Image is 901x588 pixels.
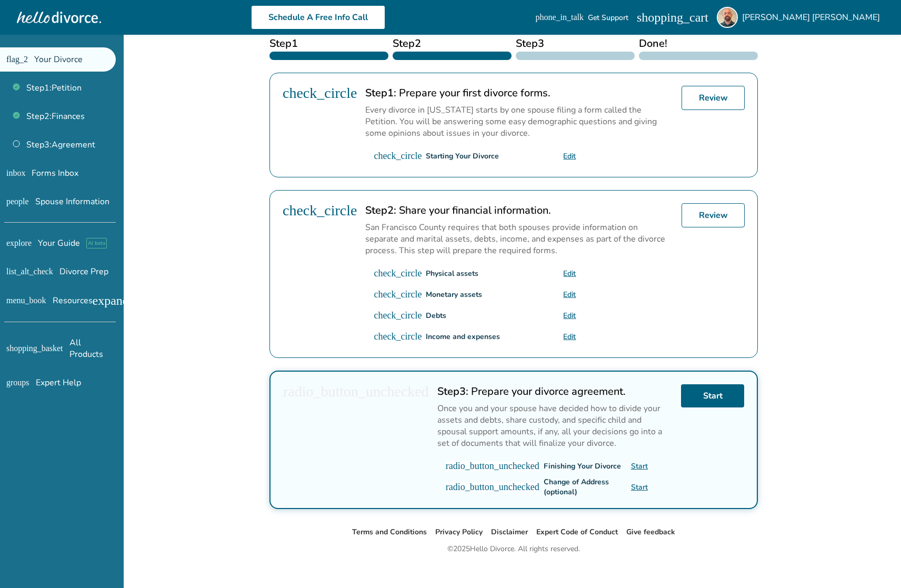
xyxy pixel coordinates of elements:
span: check_circle [374,332,422,341]
span: check_circle [283,203,357,218]
span: [PERSON_NAME] [PERSON_NAME] [742,12,884,23]
p: Once you and your spouse have decided how to divide your assets and debts, share custody, and spe... [437,403,673,449]
h2: Prepare your first divorce forms. [365,86,673,100]
a: phone_in_talkGet Support [535,13,628,23]
span: Step 2 [393,36,512,52]
strong: Step 2 : [365,203,396,217]
span: radio_button_unchecked [446,461,539,471]
div: Debts [426,311,446,321]
a: Edit [563,151,576,161]
a: Edit [563,268,576,278]
a: Terms and Conditions [352,527,427,537]
span: AI beta [86,238,107,248]
span: check_circle [374,311,422,320]
a: Start [631,461,648,471]
span: radio_button_unchecked [283,384,429,399]
a: Edit [563,311,576,321]
strong: Step 1 : [365,86,396,100]
a: Start [631,482,648,492]
a: Review [682,86,745,110]
p: Every divorce in [US_STATE] starts by one spouse filing a form called the Petition. You will be a... [365,104,673,139]
div: Monetary assets [426,290,482,300]
a: Start [681,384,744,407]
span: expand_more [93,294,162,307]
div: Physical assets [426,268,478,278]
div: Change of Address (optional) [544,477,631,497]
h2: Share your financial information. [365,203,673,217]
a: Edit [563,332,576,342]
strong: Step 3 : [437,384,468,398]
li: Disclaimer [491,526,528,539]
li: Give feedback [626,526,675,539]
span: phone_in_talk [535,13,584,22]
div: Starting Your Divorce [426,151,499,161]
span: explore [6,239,32,247]
span: radio_button_unchecked [446,482,539,492]
span: check_circle [283,86,357,101]
a: Expert Code of Conduct [536,527,618,537]
span: check_circle [374,290,422,299]
a: Edit [563,290,576,300]
span: menu_book [6,296,46,305]
div: © 2025 Hello Divorce. All rights reserved. [447,543,580,555]
span: list_alt_check [6,267,53,276]
h2: Prepare your divorce agreement. [437,384,673,398]
a: Review [682,203,745,227]
span: inbox [6,169,25,177]
span: shopping_cart [637,11,708,24]
span: Forms Inbox [32,167,78,179]
span: check_circle [374,151,422,161]
a: Schedule A Free Info Call [251,5,385,29]
span: Get Support [588,13,628,23]
span: flag_2 [6,55,28,64]
span: Done! [639,36,758,52]
iframe: Chat Widget [848,537,901,588]
span: check_circle [374,268,422,278]
span: groups [6,378,29,387]
p: San Francisco County requires that both spouses provide information on separate and marital asset... [365,222,673,256]
span: shopping_basket [6,344,63,353]
span: Resources [6,295,93,306]
span: Step 3 [516,36,635,52]
img: Leigh Beveridge [717,7,738,28]
span: people [6,197,29,206]
a: Privacy Policy [435,527,483,537]
div: Income and expenses [426,332,500,342]
div: Finishing Your Divorce [544,461,621,471]
span: Step 1 [269,36,388,52]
